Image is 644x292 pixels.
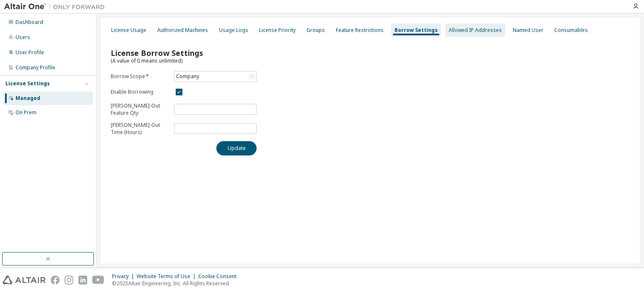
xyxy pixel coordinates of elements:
img: Altair One [4,3,109,11]
label: Enable Borrowing [111,89,169,95]
img: youtube.svg [92,276,104,284]
img: instagram.svg [65,276,73,284]
div: Company Profile [16,64,55,71]
div: Users [16,34,30,41]
label: Borrow Scope [111,73,169,80]
div: On Prem [16,109,36,116]
span: License Borrow Settings [111,48,203,58]
div: Consumables [554,27,588,34]
div: Borrow Settings [395,27,438,34]
div: Named User [513,27,543,34]
div: License Priority [259,27,296,34]
button: Update [216,141,257,155]
div: License Settings [5,80,50,87]
div: Website Terms of Use [137,273,198,280]
div: Feature Restrictions [336,27,384,34]
div: User Profile [16,49,44,56]
div: Allowed IP Addresses [449,27,502,34]
div: Privacy [112,273,137,280]
div: Dashboard [16,19,43,26]
div: Authorized Machines [157,27,208,34]
span: (A value of 0 means unlimited) [111,57,182,64]
img: altair_logo.svg [3,276,46,284]
p: [PERSON_NAME]-Out Time (Hours) [111,121,169,136]
img: facebook.svg [51,276,60,284]
p: [PERSON_NAME]-Out Feature Qty [111,102,169,116]
div: Company [174,71,256,82]
div: Cookie Consent [198,273,241,280]
div: Groups [306,27,325,34]
div: Company [175,72,200,81]
p: © 2025 Altair Engineering, Inc. All Rights Reserved. [112,280,241,287]
div: Managed [16,95,40,102]
img: linkedin.svg [78,276,87,284]
div: License Usage [111,27,146,34]
div: Usage Logs [219,27,248,34]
